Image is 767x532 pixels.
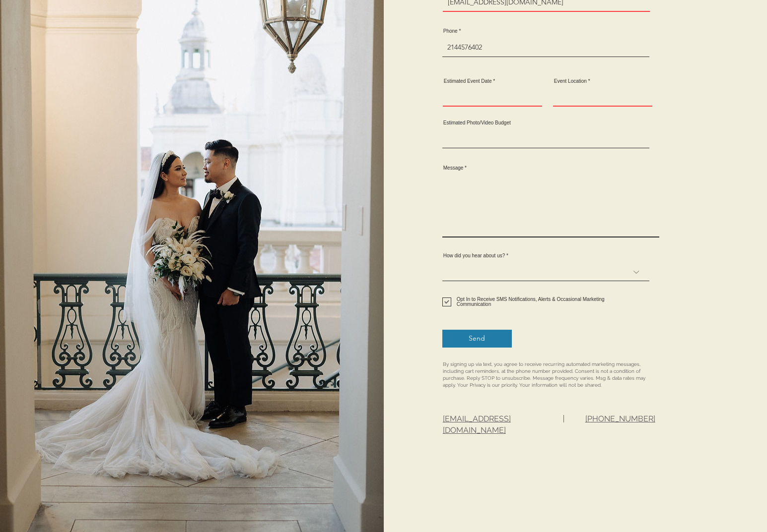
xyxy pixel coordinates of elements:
[457,296,605,307] span: Opt In to Receive SMS Notifications, Alerts & Occasional Marketing Communication
[442,166,659,171] label: Message
[443,361,645,388] span: By signing up via text, you agree to receive recurring automated marketing messages, including ca...
[442,120,649,125] label: Estimated Photo/Video Budget
[442,330,512,348] button: Send
[442,29,649,34] label: Phone
[442,253,649,258] label: How did you hear about us?
[443,414,511,434] a: [EMAIL_ADDRESS][DOMAIN_NAME]
[443,79,542,84] label: Estimated Event Date
[585,414,655,423] a: [PHONE_NUMBER]
[469,334,485,344] span: Send
[553,79,652,84] label: Event Location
